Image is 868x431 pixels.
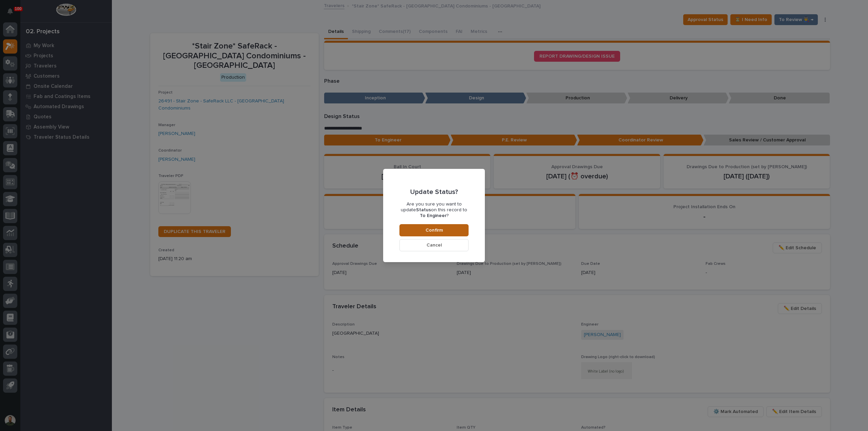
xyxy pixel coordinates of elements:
[410,188,458,196] p: Update Status?
[426,227,443,233] span: Confirm
[399,239,469,251] button: Cancel
[427,242,442,248] span: Cancel
[416,208,431,212] b: Status
[399,201,469,218] p: Are you sure you want to update on this record to ?
[399,224,469,236] button: Confirm
[420,213,447,218] b: To Engineer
